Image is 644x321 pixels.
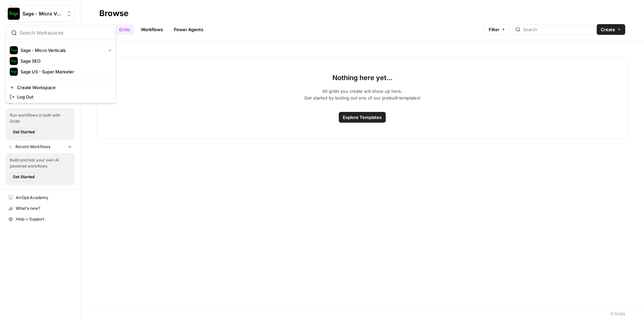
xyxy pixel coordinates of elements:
[597,24,625,35] button: Create
[343,114,382,121] span: Explore Templates
[7,83,114,92] a: Create Workspace
[5,192,75,203] a: AirOps Academy
[8,8,20,20] img: Sage - Micro Verticals Logo
[115,24,134,35] a: Grids
[10,112,71,124] span: Run workflows in bulk with Grids
[332,73,392,82] p: Nothing here yet...
[15,144,50,150] span: Recent Workflows
[10,46,18,54] img: Sage - Micro Verticals Logo
[5,25,116,103] div: Workspace: Sage - Micro Verticals
[20,68,109,75] span: Sage US - Super Marketer
[99,8,128,19] div: Browse
[610,310,625,317] div: 0 Grids
[339,112,386,123] button: Explore Templates
[13,174,35,180] span: Get Started
[489,26,499,33] span: Filter
[19,29,110,36] input: Search Workspaces
[5,142,75,152] button: Recent Workflows
[20,58,109,64] span: Sage SEO
[17,93,109,100] span: Log Out
[13,129,35,135] span: Get Started
[5,203,75,214] button: What's new?
[137,24,167,35] a: Workflows
[99,24,112,35] a: All
[7,92,114,102] a: Log Out
[601,26,615,33] span: Create
[16,195,72,201] span: AirOps Academy
[17,84,109,91] span: Create Workspace
[5,5,75,22] button: Workspace: Sage - Micro Verticals
[10,57,18,65] img: Sage SEO Logo
[304,88,421,101] p: All grids you create will show up here. Get started by testing out one of our prebuilt templates!
[5,214,75,224] button: Help + Support
[6,203,74,213] div: What's new?
[10,157,71,169] span: Build and test your own AI powered workflows
[170,24,207,35] a: Power Agents
[10,68,18,76] img: Sage US - Super Marketer Logo
[22,10,63,17] span: Sage - Micro Verticals
[16,216,72,222] span: Help + Support
[484,24,510,35] button: Filter
[10,128,38,136] button: Get Started
[10,173,38,181] button: Get Started
[523,26,591,33] input: Search
[20,47,103,54] span: Sage - Micro Verticals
